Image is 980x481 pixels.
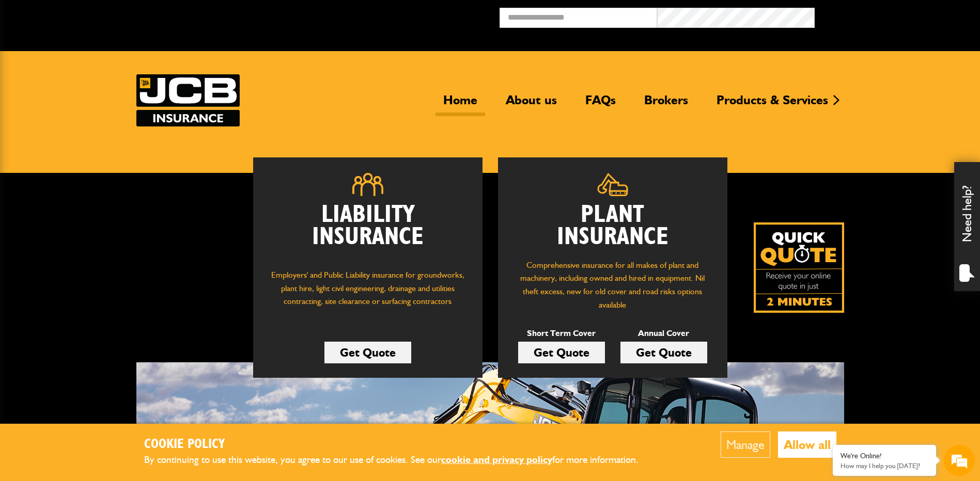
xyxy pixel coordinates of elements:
p: How may I help you today? [841,462,928,470]
div: We're Online! [841,452,928,460]
a: Brokers [636,92,696,116]
p: Comprehensive insurance for all makes of plant and machinery, including owned and hired in equipm... [514,259,712,311]
a: Home [435,92,485,116]
button: Broker Login [815,8,972,24]
p: Employers' and Public Liability insurance for groundworks, plant hire, light civil engineering, d... [269,268,467,318]
a: JCB Insurance Services [136,74,240,126]
a: Get your insurance quote isn just 2-minutes [754,222,844,313]
a: Products & Services [709,92,836,116]
p: By continuing to use this website, you agree to our use of cookies. See our for more information. [144,452,656,468]
img: Quick Quote [754,222,844,313]
a: Get Quote [518,342,605,363]
h2: Cookie Policy [144,437,656,453]
p: Short Term Cover [518,327,605,340]
p: Annual Cover [620,327,707,340]
a: cookie and privacy policy [441,454,552,466]
h2: Plant Insurance [514,204,712,248]
h2: Liability Insurance [269,204,467,259]
button: Manage [721,431,770,458]
a: FAQs [578,92,624,116]
img: JCB Insurance Services logo [136,74,240,126]
button: Allow all [778,431,836,458]
a: Get Quote [620,342,707,363]
div: Need help? [954,162,980,291]
a: About us [498,92,565,116]
a: Get Quote [324,342,411,363]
